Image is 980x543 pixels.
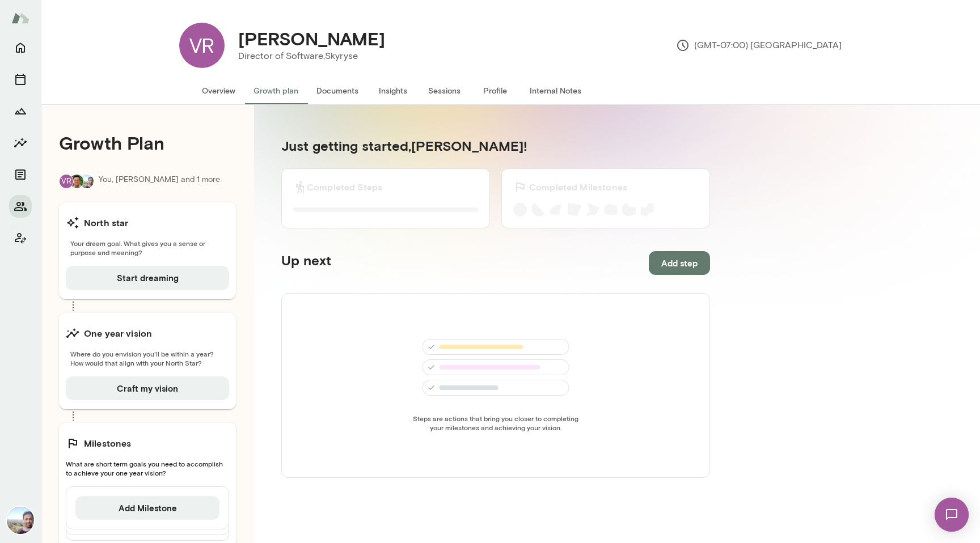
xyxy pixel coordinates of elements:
[9,100,32,122] button: Growth Plan
[9,227,32,249] button: Client app
[70,175,83,188] img: Brandon Chinn
[66,266,229,290] button: Start dreaming
[9,36,32,59] button: Home
[676,39,842,52] p: (GMT-07:00) [GEOGRAPHIC_DATA]
[66,486,229,529] div: Add Milestone
[59,132,236,154] h4: Growth Plan
[281,251,331,275] h5: Up next
[419,77,470,104] button: Sessions
[238,49,385,63] p: Director of Software, Skyryse
[367,77,419,104] button: Insights
[66,349,229,367] span: Where do you envision you'll be within a year? How would that align with your North Star?
[281,137,710,155] h5: Just getting started, [PERSON_NAME] !
[307,180,382,194] h6: Completed Steps
[521,77,590,104] button: Internal Notes
[244,77,307,104] button: Growth plan
[84,326,152,340] h6: One year vision
[307,77,367,104] button: Documents
[9,195,32,218] button: Members
[80,175,94,188] img: Vipin Hegde
[409,414,582,432] span: Steps are actions that bring you closer to completing your milestones and achieving your vision.
[649,251,710,275] button: Add step
[9,131,32,154] button: Insights
[179,23,225,68] div: VR
[9,68,32,91] button: Sessions
[75,496,219,520] button: Add Milestone
[99,174,220,189] p: You, [PERSON_NAME] and 1 more
[11,7,29,29] img: Mento
[238,28,385,49] h4: [PERSON_NAME]
[59,174,74,189] div: VR
[529,180,627,194] h6: Completed Milestones
[9,163,32,186] button: Documents
[66,376,229,400] button: Craft my vision
[84,216,129,230] h6: North star
[84,436,132,450] h6: Milestones
[66,239,229,257] span: Your dream goal. What gives you a sense or purpose and meaning?
[66,459,229,477] span: What are short term goals you need to accomplish to achieve your one year vision?
[193,77,244,104] button: Overview
[7,507,34,534] img: Vipin Hegde
[470,77,521,104] button: Profile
